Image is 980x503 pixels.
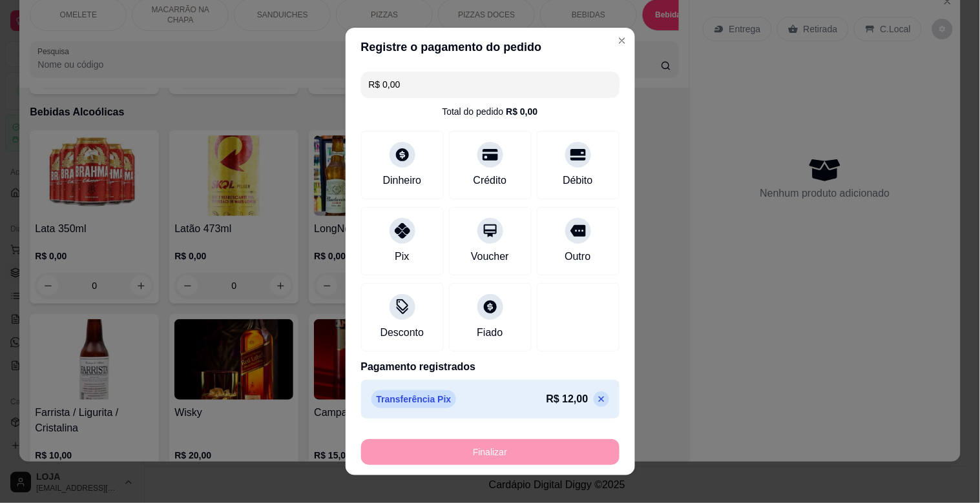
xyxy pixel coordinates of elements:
input: Ex.: hambúrguer de cordeiro [369,72,612,97]
p: R$ 12,00 [547,391,589,407]
div: Crédito [474,173,507,188]
div: Pix [395,249,409,264]
div: Total do pedido [442,105,537,118]
div: Outro [565,249,590,264]
div: Dinheiro [383,173,422,188]
header: Registre o pagamento do pedido [346,28,635,66]
button: Close [612,30,632,51]
p: Transferência Pix [371,390,457,408]
p: Pagamento registrados [361,359,620,375]
div: Débito [563,173,592,188]
div: Fiado [477,325,503,340]
div: R$ 0,00 [506,105,537,118]
div: Voucher [471,249,509,264]
div: Desconto [381,325,424,340]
